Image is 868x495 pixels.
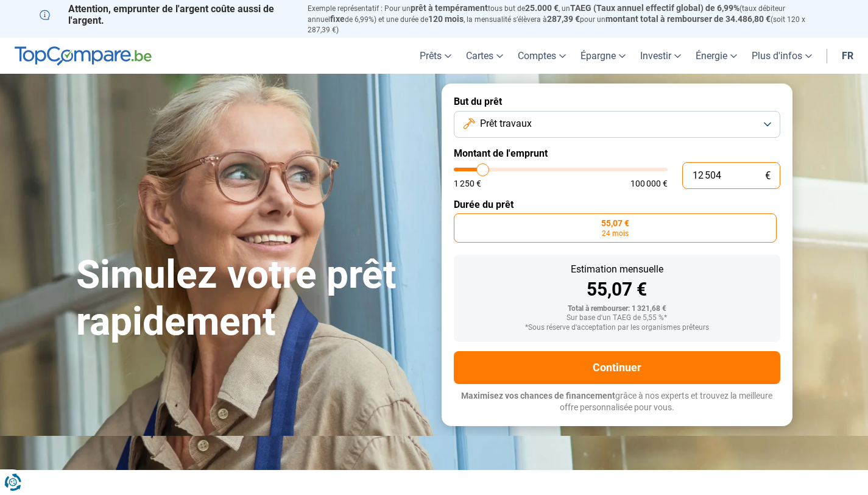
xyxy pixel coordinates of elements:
a: Épargne [573,38,633,74]
span: 100 000 € [630,179,668,188]
a: Cartes [459,38,510,74]
span: Maximisez vos chances de financement [461,391,615,401]
h1: Simulez votre prêt rapidement [76,252,427,346]
label: Durée du prêt [454,199,780,210]
span: 287,39 € [547,14,580,24]
a: Investir [633,38,688,74]
a: Plus d'infos [744,38,819,74]
span: montant total à rembourser de 34.486,80 € [605,14,771,24]
p: Exemple représentatif : Pour un tous but de , un (taux débiteur annuel de 6,99%) et une durée de ... [308,3,829,35]
a: Énergie [688,38,744,74]
div: Estimation mensuelle [464,265,771,274]
button: Continuer [454,351,780,384]
img: TopCompare [15,46,152,66]
span: 25.000 € [525,3,559,13]
span: prêt à tempérament [411,3,488,13]
span: 55,07 € [601,219,629,227]
div: Sur base d'un TAEG de 5,55 %* [464,314,771,322]
span: fixe [330,14,345,24]
button: Prêt travaux [454,111,780,138]
label: But du prêt [454,96,780,107]
label: Montant de l'emprunt [454,148,780,159]
span: 24 mois [602,230,629,237]
p: Attention, emprunter de l'argent coûte aussi de l'argent. [40,3,293,26]
span: Prêt travaux [480,117,532,130]
span: 1 250 € [454,179,481,188]
div: Total à rembourser: 1 321,68 € [464,305,771,313]
div: *Sous réserve d'acceptation par les organismes prêteurs [464,324,771,332]
div: 55,07 € [464,280,771,299]
a: Prêts [412,38,459,74]
a: fr [834,38,861,74]
span: € [765,171,771,181]
span: TAEG (Taux annuel effectif global) de 6,99% [570,3,739,13]
span: 120 mois [428,14,464,24]
a: Comptes [510,38,573,74]
p: grâce à nos experts et trouvez la meilleure offre personnalisée pour vous. [454,390,780,414]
